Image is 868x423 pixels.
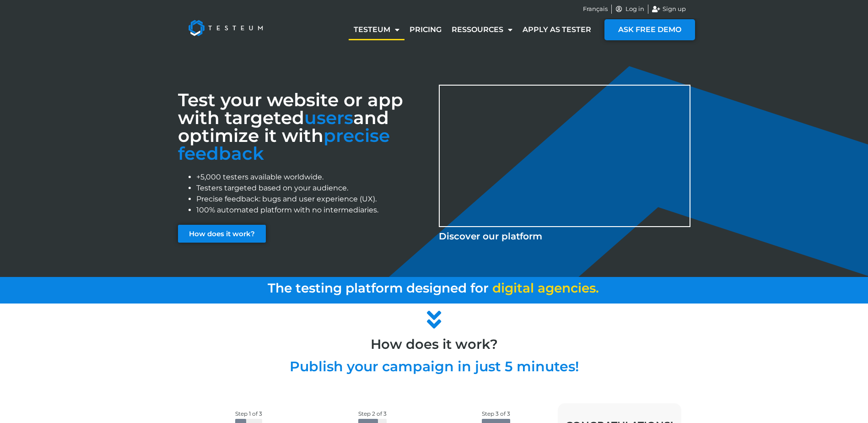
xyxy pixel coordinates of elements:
li: Precise feedback: bugs and user experience (UX). [196,194,430,205]
span: Sign up [660,5,686,14]
a: Apply as tester [518,19,596,40]
li: Testers targeted based on your audience. [196,183,430,194]
a: Ressources [447,19,518,40]
span: Step 3 of 3 [482,410,510,417]
span: Log in [623,5,644,14]
a: ASK FREE DEMO [604,19,695,40]
h3: Test your website or app with targeted and optimize it with [178,91,430,163]
span: Step 2 of 3 [358,410,387,417]
li: +5,000 testers available worldwide. [196,172,430,183]
span: users [304,107,353,129]
a: Log in [615,5,645,14]
h2: How does it work? [173,337,695,351]
h2: Publish your campaign in just 5 minutes! [173,360,695,374]
a: Sign up [652,5,686,14]
a: How does it work? [178,225,266,243]
p: Discover our platform [439,229,690,243]
font: precise feedback [178,125,390,164]
nav: Menu [349,19,596,40]
a: Français [583,5,608,14]
img: Testeum Logo - Application crowdtesting platform [178,10,273,46]
li: 100% automated platform with no intermediaries. [196,205,430,216]
span: Step 1 of 3 [235,410,262,417]
a: Pricing [404,19,447,40]
span: The testing platform designed for [268,280,489,296]
span: How does it work? [189,230,255,237]
a: Testeum [349,19,404,40]
span: ASK FREE DEMO [618,26,681,33]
